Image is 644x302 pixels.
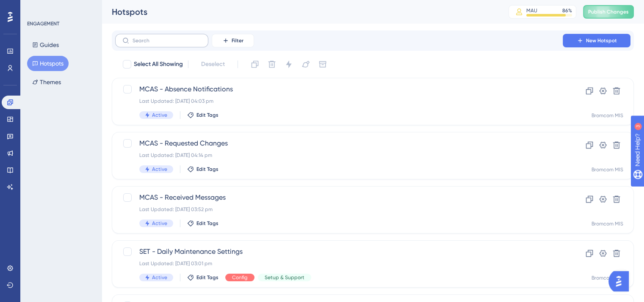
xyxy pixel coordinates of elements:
span: Edit Tags [196,274,218,281]
button: Deselect [193,57,232,72]
div: Bromcom MIS [591,220,623,227]
button: Filter [212,34,254,47]
div: Hotspots [112,6,487,18]
button: Hotspots [27,56,69,71]
span: Active [152,112,167,118]
div: ENGAGEMENT [27,20,59,27]
span: Need Help? [20,2,53,12]
div: Bromcom MIS [591,112,623,119]
div: Last Updated: [DATE] 04:03 pm [139,98,539,104]
span: Publish Changes [588,8,629,15]
span: MCAS - Requested Changes [139,138,539,148]
span: Active [152,220,167,227]
span: Select All Showing [134,59,183,69]
button: Edit Tags [187,112,218,118]
span: Edit Tags [196,220,218,227]
button: Edit Tags [187,220,218,227]
span: Active [152,166,167,173]
span: Filter [232,37,243,44]
div: MAU [526,7,537,14]
button: Edit Tags [187,166,218,173]
div: Bromcom MIS [591,166,623,173]
button: Publish Changes [583,5,634,19]
div: 86 % [562,7,572,14]
span: Edit Tags [196,166,218,173]
span: Edit Tags [196,112,218,118]
span: MCAS - Absence Notifications [139,84,539,94]
span: Active [152,274,167,281]
button: Themes [27,74,66,90]
span: New Hotspot [586,37,617,44]
div: 3 [59,4,61,11]
span: Setup & Support [265,274,304,281]
span: SET - Daily Maintenance Settings [139,247,539,257]
div: Last Updated: [DATE] 04:14 pm [139,152,539,159]
input: Search [133,38,201,44]
iframe: UserGuiding AI Assistant Launcher [608,269,634,294]
div: Last Updated: [DATE] 03:01 pm [139,260,539,267]
div: Bromcom MIS [591,275,623,281]
button: Guides [27,37,64,52]
span: MCAS - Received Messages [139,192,539,203]
span: Deselect [201,59,225,69]
span: Config [232,274,248,281]
div: Last Updated: [DATE] 03:52 pm [139,206,539,213]
button: New Hotspot [563,34,630,47]
button: Edit Tags [187,274,218,281]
